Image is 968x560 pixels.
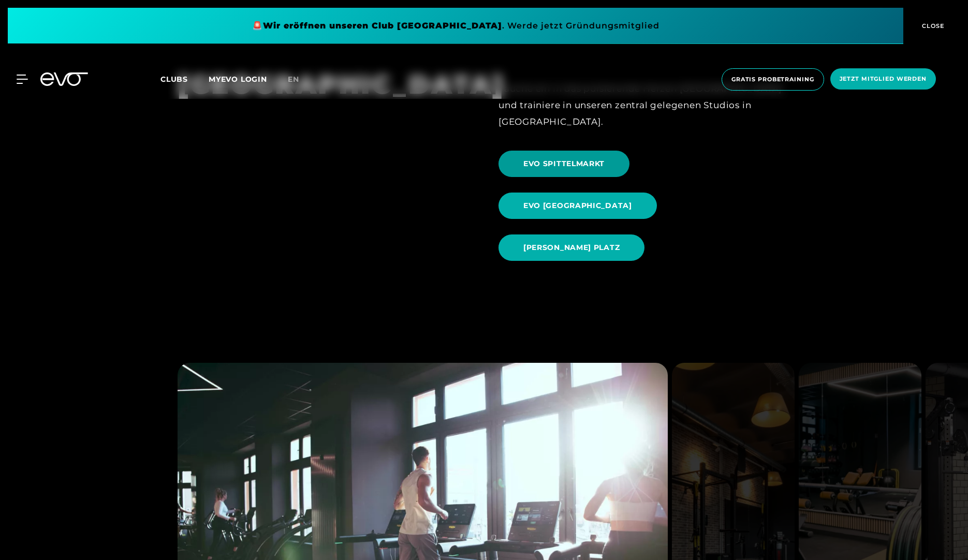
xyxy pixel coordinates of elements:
a: [PERSON_NAME] PLATZ [498,227,649,269]
a: Gratis Probetraining [718,68,827,91]
span: EVO [GEOGRAPHIC_DATA] [523,200,632,211]
a: en [288,73,312,85]
a: EVO SPITTELMARKT [498,143,634,185]
button: CLOSE [903,8,960,44]
span: Gratis Probetraining [731,75,814,84]
span: EVO SPITTELMARKT [523,158,605,169]
a: Clubs [160,74,209,84]
a: Jetzt Mitglied werden [827,68,939,91]
a: MYEVO LOGIN [209,75,267,84]
span: CLOSE [919,21,945,31]
span: Clubs [160,75,188,84]
span: Jetzt Mitglied werden [840,75,927,83]
span: [PERSON_NAME] PLATZ [523,242,620,253]
span: en [288,75,299,84]
a: EVO [GEOGRAPHIC_DATA] [498,185,661,227]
